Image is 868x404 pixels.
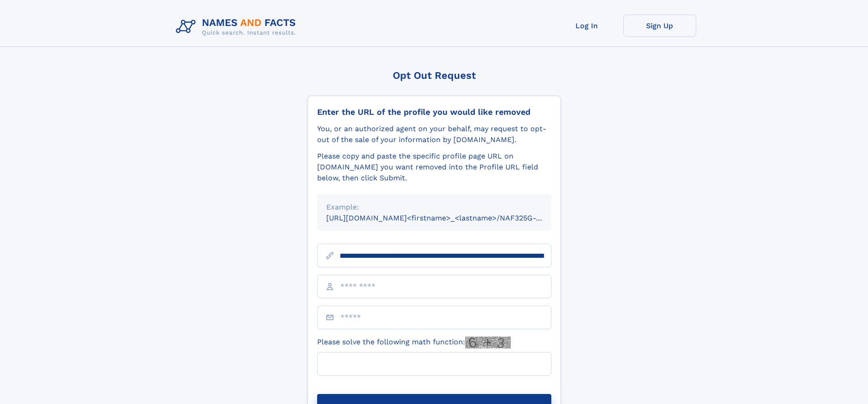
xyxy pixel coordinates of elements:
[326,202,542,213] div: Example:
[317,337,511,348] label: Please solve the following math function:
[550,15,623,37] a: Log In
[317,107,551,117] div: Enter the URL of the profile you would like removed
[317,151,551,184] div: Please copy and paste the specific profile page URL on [DOMAIN_NAME] you want removed into the Pr...
[317,123,551,145] div: You, or an authorized agent on your behalf, may request to opt-out of the sale of your informatio...
[308,70,561,81] div: Opt Out Request
[326,214,569,222] small: [URL][DOMAIN_NAME]<firstname>_<lastname>/NAF325G-xxxxxxxx
[623,15,696,37] a: Sign Up
[172,15,303,39] img: Logo Names and Facts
